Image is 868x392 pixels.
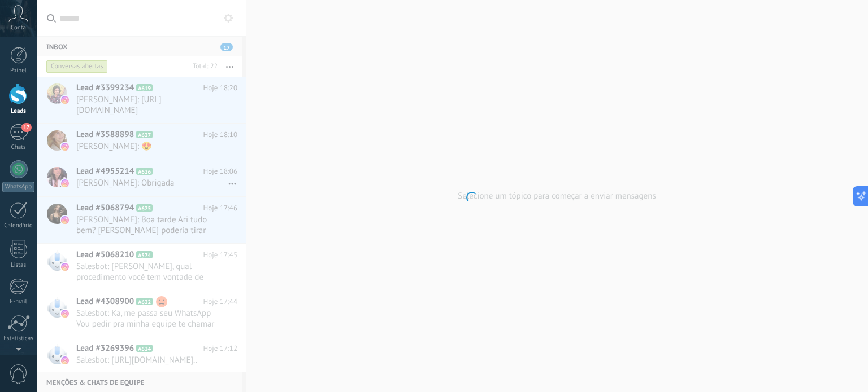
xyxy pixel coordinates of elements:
span: 17 [21,123,31,132]
div: Leads [2,108,35,115]
div: Listas [2,262,35,269]
div: WhatsApp [2,182,34,192]
div: Chats [2,144,35,151]
div: Painel [2,67,35,74]
div: Calendário [2,222,35,230]
span: Conta [11,24,26,32]
div: Estatísticas [2,335,35,342]
div: E-mail [2,298,35,306]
